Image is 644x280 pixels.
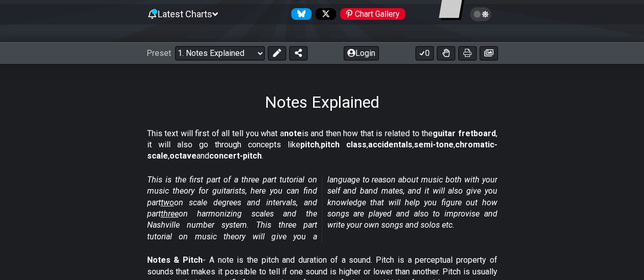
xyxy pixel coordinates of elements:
[161,209,179,219] span: three
[284,129,302,138] strong: note
[147,128,497,162] p: This text will first of all tell you what a is and then how that is related to the , it will also...
[312,8,336,20] a: Follow #fretflip at X
[458,46,477,60] button: Print
[340,8,405,20] div: Chart Gallery
[300,140,319,149] strong: pitch
[289,46,307,60] button: Share Preset
[480,46,498,60] button: Create image
[415,46,434,60] button: 0
[433,129,496,138] strong: guitar fretboard
[287,8,312,20] a: Follow #fretflip at Bluesky
[158,9,212,19] span: Latest Charts
[147,48,171,58] span: Preset
[175,46,265,60] select: Preset
[147,255,203,265] strong: Notes & Pitch
[414,140,454,149] strong: semi-tone
[437,46,455,60] button: Toggle Dexterity for all fretkits
[336,8,405,20] a: #fretflip at Pinterest
[344,46,379,60] button: Login
[209,151,262,161] strong: concert-pitch
[268,46,286,60] button: Edit Preset
[475,10,487,19] span: Toggle light / dark theme
[368,140,412,149] strong: accidentals
[170,151,197,161] strong: octave
[147,175,497,241] em: This is the first part of a three part tutorial on music theory for guitarists, here you can find...
[265,92,379,112] h1: Notes Explained
[161,198,174,207] span: two
[321,140,367,149] strong: pitch class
